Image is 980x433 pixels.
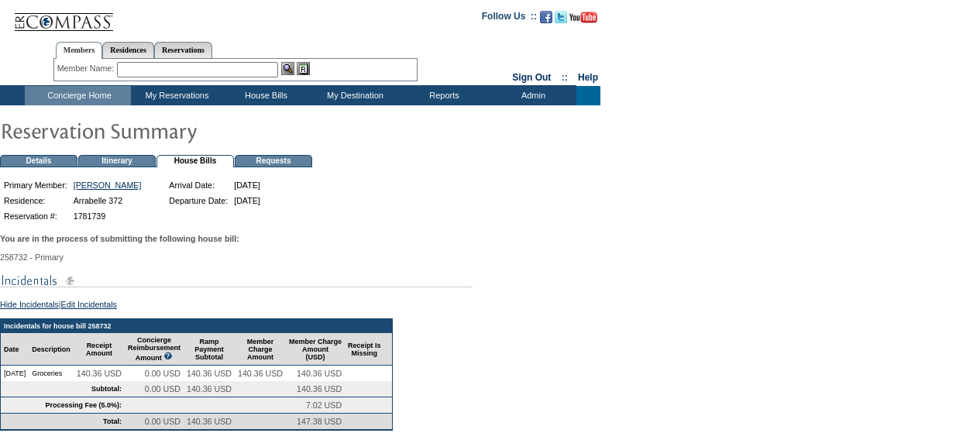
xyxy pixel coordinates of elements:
td: Concierge Reimbursement Amount [125,333,184,366]
a: Help [578,72,598,83]
td: Itinerary [78,155,156,167]
td: Residence: [2,194,70,208]
span: 140.36 USD [297,369,342,378]
td: Receipt Amount [74,333,125,366]
td: Date [1,333,29,366]
span: 0.00 USD [145,417,181,426]
span: :: [562,72,568,83]
a: Reservations [154,42,212,58]
td: Departure Date: [167,194,230,208]
td: Reports [398,86,487,105]
td: Reservation #: [2,209,70,223]
td: Processing Fee (5.0%): [1,397,125,414]
a: Residences [102,42,154,58]
span: 0.00 USD [145,369,181,378]
td: [DATE] [1,366,29,381]
td: Subtotal: [1,381,125,397]
span: 140.36 USD [187,369,232,378]
span: 140.36 USD [187,417,232,426]
td: House Bills [156,155,234,167]
a: [PERSON_NAME] [74,180,142,190]
td: Member Charge Amount [235,333,286,366]
td: Arrival Date: [167,178,230,192]
img: Reservations [297,62,310,75]
td: Incidentals for house bill 258732 [1,319,392,333]
span: 147.38 USD [297,417,342,426]
a: Follow us on Twitter [555,15,567,25]
td: Requests [235,155,312,167]
span: 140.36 USD [187,384,232,393]
img: questionMark_lightBlue.gif [163,352,173,360]
td: Admin [487,86,576,105]
td: Groceries [29,366,74,381]
td: Member Charge Amount (USD) [286,333,345,366]
td: Follow Us :: [482,9,537,28]
img: Follow us on Twitter [555,11,567,23]
img: Become our fan on Facebook [540,11,552,23]
td: House Bills [220,86,309,105]
span: 0.00 USD [145,384,181,393]
td: Total: [1,414,125,430]
span: 7.02 USD [306,400,342,410]
a: Subscribe to our YouTube Channel [569,15,597,25]
td: [DATE] [232,194,263,208]
a: Edit Incidentals [61,300,117,309]
td: Primary Member: [2,178,70,192]
span: 140.36 USD [297,384,342,393]
span: 140.36 USD [238,369,283,378]
td: Concierge Home [25,86,131,105]
img: View [281,62,294,75]
a: Sign Out [512,72,551,83]
a: Become our fan on Facebook [540,15,552,25]
td: Arrabelle 372 [71,194,144,208]
td: Receipt Is Missing [345,333,384,366]
td: 1781739 [71,209,144,223]
td: My Reservations [131,86,220,105]
td: Description [29,333,74,366]
img: Subscribe to our YouTube Channel [569,12,597,23]
a: Members [56,42,103,59]
td: Ramp Payment Subtotal [184,333,235,366]
div: Member Name: [57,62,117,75]
td: [DATE] [232,178,263,192]
span: 140.36 USD [77,369,122,378]
td: My Destination [309,86,398,105]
